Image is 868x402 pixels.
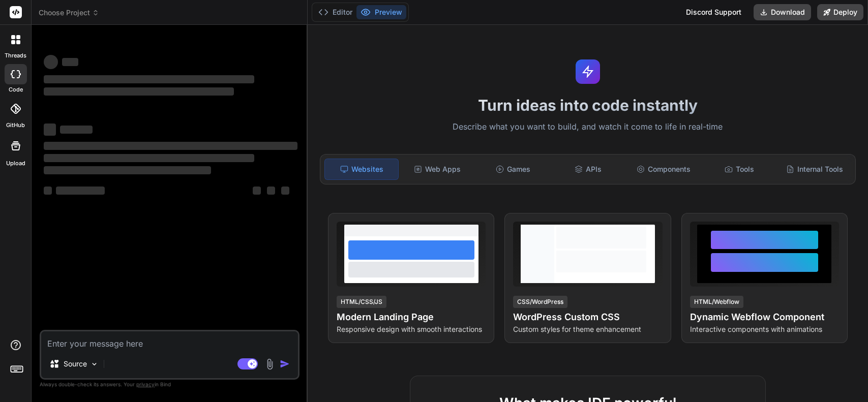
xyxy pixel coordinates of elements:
[136,381,155,387] span: privacy
[44,55,58,69] span: ‌
[44,123,56,136] span: ‌
[337,310,486,324] h4: Modern Landing Page
[754,4,811,20] button: Download
[44,142,297,150] span: ‌
[9,85,23,94] label: code
[90,360,99,368] img: Pick Models
[40,380,300,389] p: Always double-check its answers. Your in Bind
[356,5,406,19] button: Preview
[314,96,862,114] h1: Turn ideas into code instantly
[552,159,625,180] div: APIs
[680,4,747,20] div: Discord Support
[44,166,211,174] span: ‌
[39,8,99,18] span: Choose Project
[6,121,25,130] label: GitHub
[267,187,275,195] span: ‌
[690,296,743,308] div: HTML/Webflow
[401,159,474,180] div: Web Apps
[314,5,356,19] button: Editor
[62,58,78,66] span: ‌
[44,87,234,96] span: ‌
[690,310,839,324] h4: Dynamic Webflow Component
[5,51,26,60] label: threads
[476,159,549,180] div: Games
[60,126,93,134] span: ‌
[690,324,839,334] p: Interactive components with animations
[702,159,775,180] div: Tools
[56,187,105,195] span: ‌
[337,324,486,334] p: Responsive design with smooth interactions
[264,358,276,370] img: attachment
[44,154,254,162] span: ‌
[627,159,700,180] div: Components
[280,359,290,369] img: icon
[513,310,662,324] h4: WordPress Custom CSS
[513,296,567,308] div: CSS/WordPress
[324,159,399,180] div: Websites
[44,75,254,83] span: ‌
[314,120,862,134] p: Describe what you want to build, and watch it come to life in real-time
[281,187,289,195] span: ‌
[817,4,863,20] button: Deploy
[6,159,25,168] label: Upload
[64,359,87,369] p: Source
[778,159,851,180] div: Internal Tools
[253,187,261,195] span: ‌
[44,187,52,195] span: ‌
[337,296,386,308] div: HTML/CSS/JS
[513,324,662,334] p: Custom styles for theme enhancement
